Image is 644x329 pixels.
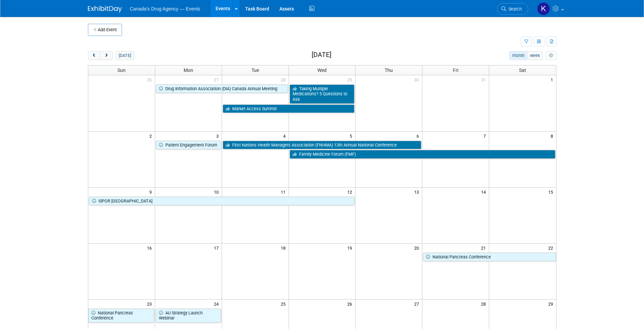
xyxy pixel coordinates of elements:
[213,188,222,196] span: 10
[347,75,355,84] span: 29
[497,3,528,15] a: Search
[89,197,355,206] a: ISPOR [GEOGRAPHIC_DATA]
[519,67,526,73] span: Sat
[413,75,422,84] span: 30
[88,309,154,323] a: National Pancreas Conference
[88,51,100,60] button: prev
[290,150,555,159] a: Family Medicine Forum (FMF)
[130,6,200,12] span: Canada's Drug Agency — Events
[480,244,489,252] span: 21
[149,132,155,140] span: 2
[453,67,458,73] span: Fri
[88,24,122,36] button: Add Event
[548,299,556,308] span: 29
[146,244,155,252] span: 16
[290,84,355,104] a: Taking Multiple Medications? 5 Questions to Ask
[156,309,221,323] a: AU Strategy Launch Webinar
[156,141,221,150] a: Patient Engagement Forum
[280,299,289,308] span: 25
[347,188,355,196] span: 12
[480,75,489,84] span: 31
[100,51,113,60] button: next
[537,2,550,15] img: Kristen Trevisan
[347,299,355,308] span: 26
[282,132,289,140] span: 4
[413,299,422,308] span: 27
[347,244,355,252] span: 19
[349,132,355,140] span: 5
[223,141,422,150] a: First Nations Health Managers Association (FNHMA) 13th Annual National Conference
[548,188,556,196] span: 15
[146,75,155,84] span: 26
[280,188,289,196] span: 11
[548,244,556,252] span: 22
[480,299,489,308] span: 28
[317,67,327,73] span: Wed
[213,299,222,308] span: 24
[546,51,556,60] button: myCustomButton
[509,51,527,60] button: month
[385,67,393,73] span: Thu
[88,6,122,13] img: ExhibitDay
[213,75,222,84] span: 27
[550,75,556,84] span: 1
[480,188,489,196] span: 14
[312,51,331,59] h2: [DATE]
[413,244,422,252] span: 20
[216,132,222,140] span: 3
[223,104,355,113] a: Market Access Summit
[146,299,155,308] span: 23
[156,84,288,93] a: Drug Information Association (DIA) Canada Annual Meeting
[550,132,556,140] span: 8
[506,6,522,12] span: Search
[423,253,556,262] a: National Pancreas Conference
[527,51,542,60] button: week
[213,244,222,252] span: 17
[280,244,289,252] span: 18
[413,188,422,196] span: 13
[117,67,126,73] span: Sun
[116,51,134,60] button: [DATE]
[252,67,259,73] span: Tue
[184,67,193,73] span: Mon
[549,54,553,58] i: Personalize Calendar
[483,132,489,140] span: 7
[416,132,422,140] span: 6
[280,75,289,84] span: 28
[149,188,155,196] span: 9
